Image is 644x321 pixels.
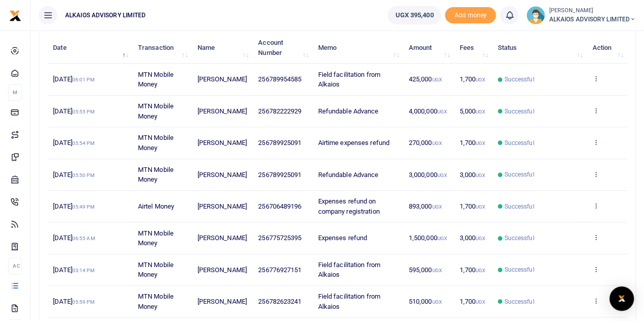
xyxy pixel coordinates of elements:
span: Field facilitation from Alkaios [318,261,380,279]
span: [PERSON_NAME] [198,107,247,115]
th: Name: activate to sort column ascending [191,32,253,64]
small: UGX [475,299,485,305]
span: 1,500,000 [409,234,447,242]
a: UGX 395,400 [387,6,441,24]
span: Successful [504,265,534,274]
small: UGX [432,140,441,146]
th: Transaction: activate to sort column ascending [132,32,192,64]
span: Successful [504,75,534,84]
span: 256706489196 [258,202,301,210]
small: UGX [432,268,441,273]
li: M [8,84,22,101]
span: 256776927151 [258,266,301,274]
span: MTN Mobile Money [138,261,174,279]
span: 1,700 [459,298,485,305]
small: UGX [475,172,485,178]
small: UGX [432,299,441,305]
span: Successful [504,107,534,116]
th: Account Number: activate to sort column ascending [253,32,312,64]
span: 3,000 [459,234,485,242]
span: Successful [504,297,534,306]
span: Refundable Advance [318,107,379,115]
span: [DATE] [53,139,94,147]
span: 256782623241 [258,298,301,305]
span: Successful [504,234,534,243]
img: logo-small [9,10,21,22]
small: UGX [437,109,446,114]
span: 256789925091 [258,171,301,179]
th: Fees: activate to sort column ascending [454,32,492,64]
th: Action: activate to sort column ascending [586,32,627,64]
small: 06:55 AM [72,236,95,241]
span: 4,000,000 [409,107,447,115]
span: 256782222929 [258,107,301,115]
span: 893,000 [409,202,442,210]
span: 1,700 [459,202,485,210]
span: 510,000 [409,298,442,305]
span: MTN Mobile Money [138,134,174,152]
span: 425,000 [409,75,442,83]
th: Memo: activate to sort column ascending [312,32,403,64]
small: UGX [437,236,446,241]
span: [DATE] [53,234,95,242]
span: [DATE] [53,298,94,305]
span: ALKAIOS ADVISORY LIMITED [61,11,150,20]
a: Add money [445,11,496,18]
span: 3,000 [459,171,485,179]
th: Amount: activate to sort column ascending [403,32,454,64]
span: Refundable Advance [318,171,379,179]
th: Date: activate to sort column descending [47,32,132,64]
small: 03:14 PM [72,268,95,273]
span: [PERSON_NAME] [198,139,247,147]
span: [DATE] [53,171,94,179]
span: Successful [504,138,534,148]
small: 05:49 PM [72,204,95,210]
span: Field facilitation from Alkaios [318,71,380,89]
span: UGX 395,400 [395,10,433,20]
small: UGX [475,109,485,114]
small: UGX [475,268,485,273]
span: 256789954585 [258,75,301,83]
small: UGX [432,77,441,82]
span: MTN Mobile Money [138,293,174,310]
span: 1,700 [459,75,485,83]
small: UGX [437,172,446,178]
span: MTN Mobile Money [138,229,174,247]
span: Airtel Money [138,202,174,210]
img: profile-user [526,6,545,24]
small: [PERSON_NAME] [549,7,636,15]
span: MTN Mobile Money [138,102,174,120]
span: MTN Mobile Money [138,71,174,89]
small: 05:59 PM [72,299,95,305]
li: Toup your wallet [445,7,496,24]
small: UGX [432,204,441,210]
span: 3,000,000 [409,171,447,179]
span: [DATE] [53,107,94,115]
span: 256789925091 [258,139,301,147]
span: [PERSON_NAME] [198,266,247,274]
small: 05:50 PM [72,172,95,178]
a: profile-user [PERSON_NAME] ALKAIOS ADVISORY LIMITED [526,6,636,24]
small: 05:54 PM [72,140,95,146]
span: Expenses refund on company registration [318,197,380,215]
span: Field facilitation from Alkaios [318,293,380,310]
span: 270,000 [409,139,442,147]
span: [PERSON_NAME] [198,234,247,242]
small: UGX [475,204,485,210]
span: 1,700 [459,139,485,147]
span: Add money [445,7,496,24]
small: 05:55 PM [72,109,95,114]
small: UGX [475,236,485,241]
span: MTN Mobile Money [138,166,174,184]
a: logo-small logo-large logo-large [9,11,21,19]
span: Successful [504,202,534,211]
span: ALKAIOS ADVISORY LIMITED [549,15,636,24]
span: 1,700 [459,266,485,274]
span: [PERSON_NAME] [198,75,247,83]
small: 06:01 PM [72,77,95,82]
span: [DATE] [53,202,94,210]
span: [PERSON_NAME] [198,171,247,179]
span: Successful [504,170,534,179]
span: 5,000 [459,107,485,115]
li: Ac [8,257,22,274]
